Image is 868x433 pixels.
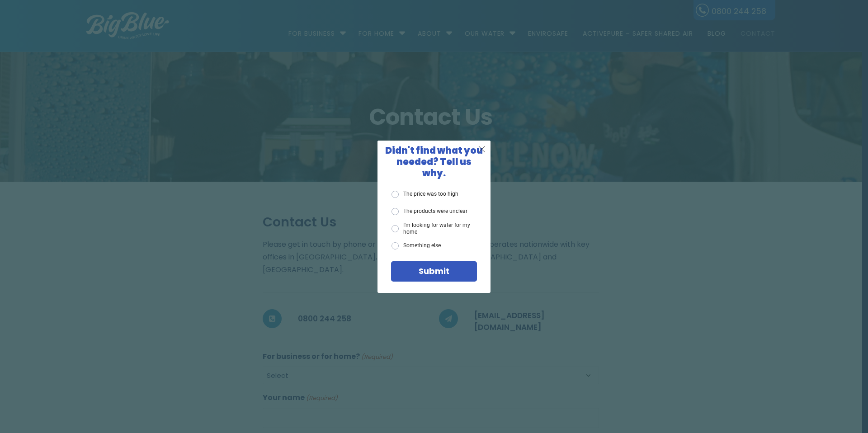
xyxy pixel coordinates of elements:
label: The products were unclear [392,208,467,215]
label: Something else [392,242,441,249]
label: The price was too high [392,191,458,198]
span: Didn't find what you needed? Tell us why. [385,144,483,179]
span: Submit [419,265,449,277]
span: X [478,143,486,155]
label: I'm looking for water for my home [392,222,477,235]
